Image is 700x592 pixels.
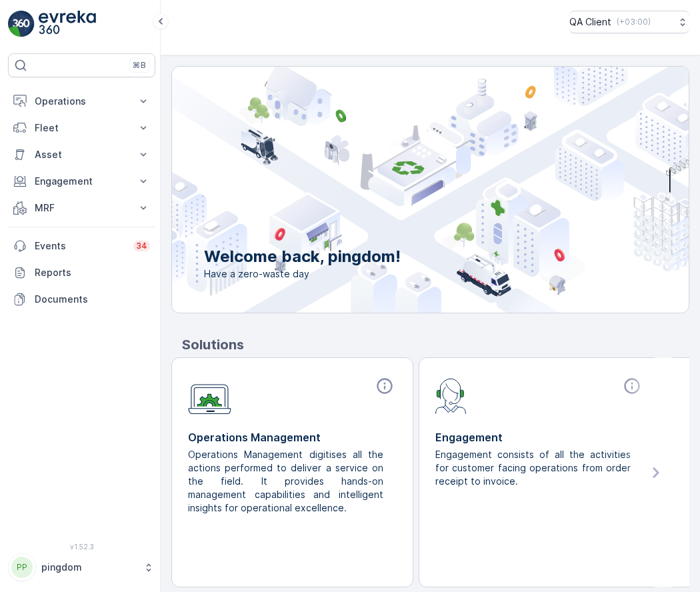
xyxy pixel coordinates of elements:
p: Asset [35,148,129,161]
a: Documents [8,286,155,313]
button: Engagement [8,168,155,195]
p: Reports [35,266,150,279]
a: Events34 [8,233,155,259]
p: Operations [35,95,129,108]
p: 34 [136,241,147,251]
p: Operations Management [188,429,397,445]
img: city illustration [112,67,689,313]
p: Events [35,239,125,253]
p: ⌘B [133,60,146,71]
img: logo [8,11,35,37]
div: PP [11,557,33,578]
button: Operations [8,88,155,115]
p: QA Client [569,15,611,29]
p: MRF [35,201,129,215]
button: Asset [8,141,155,168]
p: Engagement [435,429,644,445]
p: Documents [35,293,150,306]
p: Fleet [35,121,129,135]
span: Have a zero-waste day [204,267,401,281]
p: ( +03:00 ) [617,17,651,27]
button: MRF [8,195,155,221]
button: Fleet [8,115,155,141]
span: v 1.52.3 [8,543,155,551]
img: module-icon [188,377,231,415]
a: Reports [8,259,155,286]
p: Welcome back, pingdom! [204,246,401,267]
button: QA Client(+03:00) [569,11,689,33]
button: PPpingdom [8,553,155,581]
p: Engagement [35,175,129,188]
img: module-icon [435,377,467,414]
img: logo_light-DOdMpM7g.png [39,11,96,37]
p: Engagement consists of all the activities for customer facing operations from order receipt to in... [435,448,633,488]
p: Operations Management digitises all the actions performed to deliver a service on the field. It p... [188,448,386,515]
p: Solutions [182,335,689,355]
p: pingdom [41,561,137,574]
